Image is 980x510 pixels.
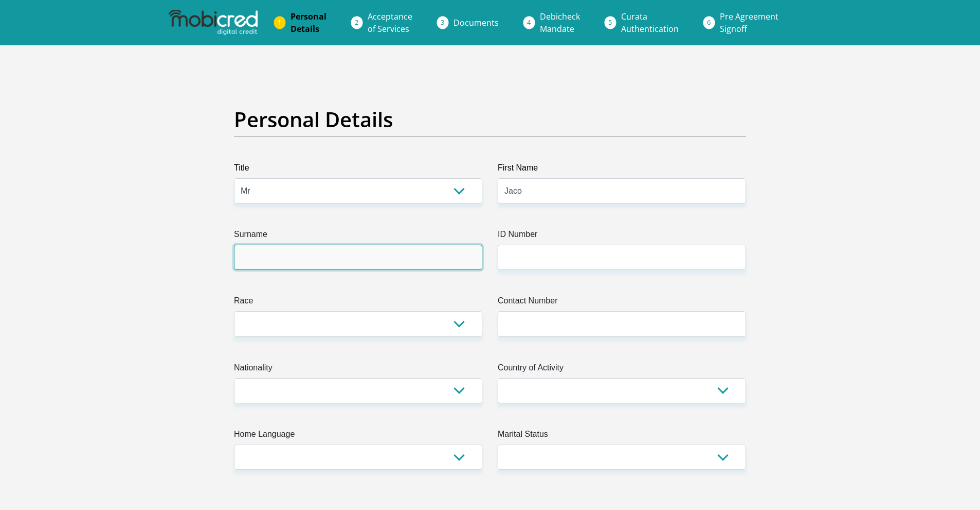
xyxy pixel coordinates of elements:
label: Country of Activity [498,362,746,378]
label: Title [234,162,482,178]
label: Home Language [234,428,482,445]
span: Pre Agreement Signoff [720,11,778,35]
a: Pre AgreementSignoff [712,6,787,39]
label: Marital Status [498,428,746,445]
span: Curata Authentication [621,11,679,35]
span: Documents [453,17,499,28]
input: Contact Number [498,311,746,336]
label: ID Number [498,228,746,245]
a: DebicheckMandate [532,6,588,39]
a: Acceptanceof Services [359,6,421,39]
span: Personal Details [291,11,326,35]
label: First Name [498,162,746,178]
label: Contact Number [498,295,746,311]
h2: Personal Details [234,107,746,132]
label: Race [234,295,482,311]
input: First Name [498,178,746,203]
a: Documents [445,12,507,33]
img: mobicred logo [169,10,257,36]
input: ID Number [498,245,746,270]
input: Surname [234,245,482,270]
span: Debicheck Mandate [540,11,580,35]
a: PersonalDetails [282,6,335,39]
a: CurataAuthentication [613,6,687,39]
label: Surname [234,228,482,245]
label: Nationality [234,362,482,378]
span: Acceptance of Services [368,11,412,35]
